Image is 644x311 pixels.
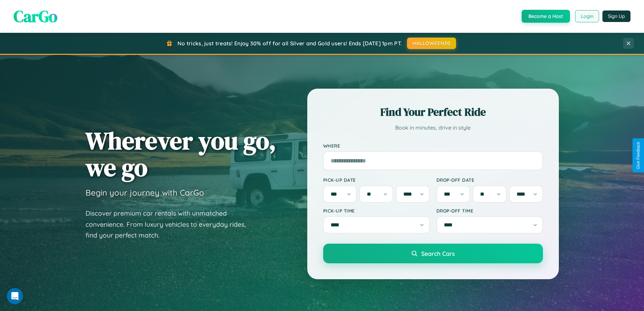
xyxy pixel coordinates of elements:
[177,40,402,47] span: No tricks, just treats! Enjoy 30% off for all Silver and Gold users! Ends [DATE] 1pm PT.
[636,142,641,169] div: Give Feedback
[323,123,543,133] p: Book in minutes, drive in style
[323,143,543,149] label: Where
[436,208,543,214] label: Drop-off Time
[407,38,456,49] button: HALLOWEEN30
[436,177,543,183] label: Drop-off Date
[86,208,255,241] p: Discover premium car rentals with unmatched convenience. From luxury vehicles to everyday rides, ...
[522,10,570,23] button: Become a Host
[575,10,599,22] button: Login
[323,177,430,183] label: Pick-up Date
[14,5,57,27] span: CarGo
[323,105,543,119] h2: Find Your Perfect Ride
[602,10,630,22] button: Sign Up
[7,288,23,304] iframe: Intercom live chat
[323,244,543,263] button: Search Cars
[86,127,276,181] h1: Wherever you go, we go
[86,187,204,198] h3: Begin your journey with CarGo
[323,208,430,214] label: Pick-up Time
[421,250,455,257] span: Search Cars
